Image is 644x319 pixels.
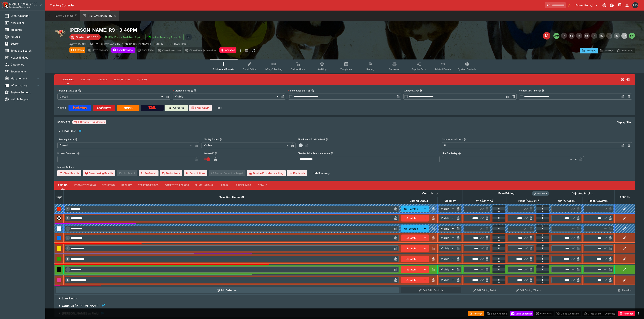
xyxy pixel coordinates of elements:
[99,181,118,190] button: Resulting
[580,48,635,53] div: Start From
[54,127,635,135] button: Final Field
[525,199,539,203] em: ( 199.96 %)
[287,170,307,176] button: Dividends
[55,190,64,204] th: Rugs
[596,199,608,203] em: ( 257.01 %)
[216,181,233,190] button: Links
[56,287,399,293] button: Add Selection
[401,256,421,262] button: Scratch
[580,48,598,53] button: Overtype
[9,3,37,5] img: PriceKinetics
[538,89,541,92] button: Actual Start TimeCopy To Clipboard
[215,195,248,199] span: Selection Name (8)
[117,170,137,176] span: Un-Result
[57,89,74,92] p: Betting Status
[11,35,41,39] span: Futures
[325,138,328,141] button: All Winners Full-Dividend
[11,42,41,46] span: Search
[97,106,111,109] img: Ladbrokes
[125,42,188,46] div: GARRARD'S HORSE & HOUND DASH PBD
[129,42,188,46] p: [PERSON_NAME] HORSE & HOUND DASH PBD
[416,89,419,92] button: Suspend AtCopy To Clipboard
[439,215,455,221] div: Visible
[94,75,111,84] button: Details
[104,42,123,46] p: Revision 24507
[514,199,543,203] span: Place(199.96%)
[569,33,575,39] button: R2
[57,138,74,141] p: Betting Status
[562,199,575,203] em: ( 121.36 %)
[439,206,455,212] div: Visible
[601,2,608,9] button: Connected to PK
[442,138,463,141] p: Number of Winners
[194,89,197,92] button: Copy To Clipboard
[78,89,81,92] button: Copy To Clipboard
[532,191,549,196] div: Show/hide Price Roll mode configuration.
[111,75,134,84] button: Match Times
[615,48,635,53] button: Auto-Save
[621,33,627,39] button: R9
[9,6,30,8] img: Sportsbook Management
[233,181,254,190] button: Price Limits
[53,11,80,21] button: Event Calendar
[75,89,78,92] button: Betting StatusCopy To Clipboard
[11,69,41,73] span: Tournaments
[69,27,352,33] h2: Copy To Clipboard
[403,89,415,92] p: Suspend At
[308,89,311,92] button: Scheduled StartCopy To Clipboard
[124,106,132,109] img: Neds
[66,268,69,271] span: 7
[202,152,214,155] p: Resulted?
[136,47,155,53] div: split button
[439,277,455,283] div: Visible
[604,49,613,53] p: Override
[291,68,305,71] span: Bulk Actions
[83,170,115,176] button: Clear Losing Results
[139,170,158,176] button: Re-Result
[553,33,559,39] button: SMM
[584,199,612,203] span: Place(257.01%)
[213,68,234,71] span: Pricing and Results
[50,3,543,7] div: Trading Console
[439,266,455,273] div: Visible
[57,120,71,124] h5: Markets
[66,237,69,239] span: 4
[189,105,212,111] a: Form Guide
[542,89,544,92] button: Copy To Clipboard
[519,89,538,92] p: Actual Start Time
[420,89,422,92] button: Copy To Clipboard
[66,247,69,250] span: 5
[464,287,505,293] button: Edit Pricing (Win)
[401,245,421,252] button: Scratch
[550,190,614,197] th: Adjusted Pricing
[185,34,192,40] div: Sugaluopea Filipaina
[173,94,280,100] div: Visible
[202,138,219,141] p: Display Status
[66,227,69,230] span: 3
[219,138,222,141] button: Display Status
[458,152,461,155] button: Live Bet Delay
[219,47,236,53] button: Abandon
[366,68,374,71] span: Racing
[11,28,41,32] span: Meetings
[148,35,151,39] img: jetbet-logo.svg
[75,138,78,141] button: Betting Status
[481,199,493,203] em: ( 98.74 %)
[389,68,400,71] span: Simulator
[298,152,330,155] p: Blender Price Template Name
[191,89,193,92] button: Display StatusCopy To Clipboard
[192,181,216,190] button: Fluctuations
[118,181,135,190] button: Liability
[553,199,579,203] span: Win(121.36%)
[11,90,41,94] span: System Settings
[288,89,307,92] p: Scheduled Start
[573,2,600,8] button: Select Tenant
[57,164,632,170] label: Market Actions
[543,32,550,40] div: Edit Meeting
[62,296,78,300] h6: Live Racing
[11,49,41,53] span: Template Search
[102,34,144,40] button: SRM Prices Available (Top4)
[614,190,635,204] th: Actions
[67,208,69,210] span: 1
